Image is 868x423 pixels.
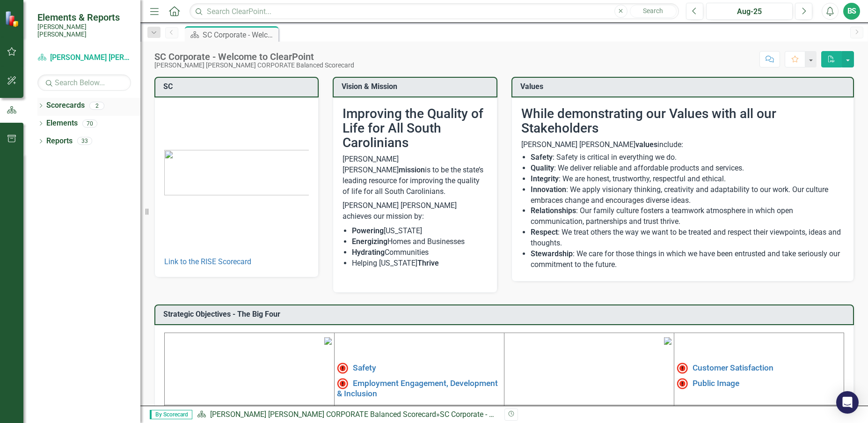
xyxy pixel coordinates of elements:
a: Elements [46,118,78,129]
li: : Our family culture fosters a teamwork atmosphere in which open communication, partnerships and ... [531,206,845,227]
strong: Thrive [417,259,439,267]
a: Link to the RISE Scorecard [164,257,251,266]
img: mceclip2%20v3.png [664,337,671,345]
img: High Alert [337,363,348,374]
input: Search ClearPoint... [190,3,678,20]
div: 2 [89,102,104,110]
a: Scorecards [46,100,85,111]
img: Not Meeting Target [677,378,688,389]
h3: SC [163,82,313,91]
button: BS [843,3,860,20]
div: 70 [82,119,97,127]
img: Not Meeting Target [337,378,348,389]
a: Safety [353,363,376,372]
img: ClearPoint Strategy [5,11,21,27]
strong: Relationships [531,206,576,215]
div: Aug-25 [709,6,790,17]
div: Open Intercom Messenger [836,391,859,414]
li: : We deliver reliable and affordable products and services. [531,163,845,174]
h2: Improving the Quality of Life for All South Carolinians [343,107,487,150]
h3: Values [520,82,849,91]
strong: Hydrating [352,248,385,257]
strong: Quality [531,163,554,172]
img: High Alert [677,363,688,374]
a: Customer Satisfaction [693,363,773,372]
div: 33 [77,137,92,145]
a: Public Image [693,378,739,387]
span: By Scorecard [150,410,192,419]
div: » [197,409,497,420]
h3: Vision & Mission [342,82,491,91]
li: : We are honest, trustworthy, respectful and ethical. [531,174,845,185]
img: mceclip1%20v4.png [324,337,332,345]
strong: Energizing [352,237,387,246]
h3: Strategic Objectives - The Big Four [163,310,848,319]
p: [PERSON_NAME] [PERSON_NAME] include: [521,140,845,150]
div: [PERSON_NAME] [PERSON_NAME] CORPORATE Balanced Scorecard [154,62,354,69]
div: SC Corporate - Welcome to ClearPoint [203,29,276,41]
li: Helping [US_STATE] [352,258,487,269]
a: [PERSON_NAME] [PERSON_NAME] CORPORATE Balanced Scorecard [210,410,436,419]
input: Search Below... [37,74,131,91]
a: Employment Engagement, Development & Inclusion [337,378,498,398]
strong: Innovation [531,185,566,194]
div: SC Corporate - Welcome to ClearPoint [154,52,354,62]
strong: mission [399,165,425,174]
strong: Stewardship [531,249,573,258]
li: : We treat others the way we want to be treated and respect their viewpoints, ideas and thoughts. [531,227,845,249]
div: SC Corporate - Welcome to ClearPoint [440,410,564,419]
li: [US_STATE] [352,226,487,237]
button: Search [630,5,677,18]
strong: Integrity [531,174,559,183]
h2: While demonstrating our Values with all our Stakeholders [521,107,845,136]
span: Search [643,7,663,15]
li: : We care for those things in which we have been entrusted and take seriously our commitment to t... [531,249,845,270]
a: Reports [46,136,73,147]
strong: values [635,140,657,149]
li: Communities [352,247,487,258]
button: Aug-25 [706,3,793,20]
strong: Powering [352,226,384,235]
span: Elements & Reports [37,12,131,23]
a: [PERSON_NAME] [PERSON_NAME] CORPORATE Balanced Scorecard [37,52,131,63]
li: : We apply visionary thinking, creativity and adaptability to our work. Our culture embraces chan... [531,185,845,206]
li: Homes and Businesses [352,237,487,247]
p: [PERSON_NAME] [PERSON_NAME] is to be the state’s leading resource for improving the quality of li... [343,154,487,199]
strong: Respect [531,228,558,237]
p: [PERSON_NAME] [PERSON_NAME] achieves our mission by: [343,199,487,224]
small: [PERSON_NAME] [PERSON_NAME] [37,23,131,38]
li: : Safety is critical in everything we do. [531,152,845,163]
strong: Safety [531,153,553,162]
